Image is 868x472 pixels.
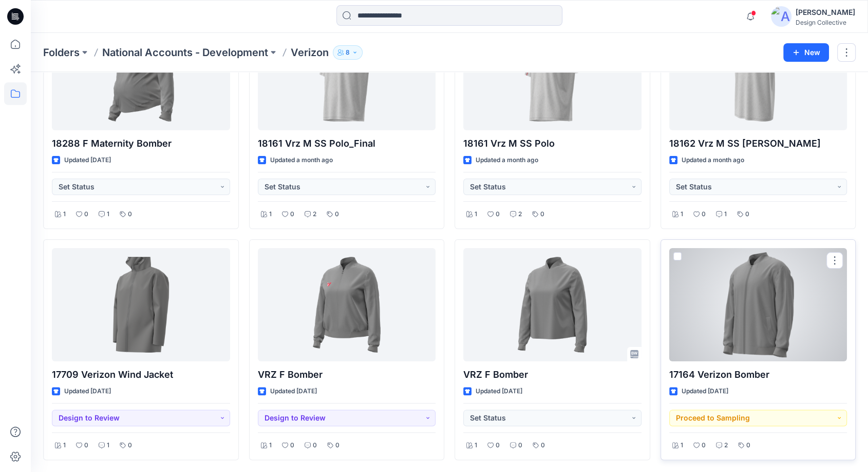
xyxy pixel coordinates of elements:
[682,386,728,397] p: Updated [DATE]
[669,136,847,151] p: 18162 Vrz M SS [PERSON_NAME]
[270,155,333,166] p: Updated a month ago
[258,17,436,130] a: 18161 Vrz M SS Polo_Final
[476,386,522,397] p: Updated [DATE]
[102,45,268,60] a: National Accounts - Development
[52,17,230,130] a: 18288 F Maternity Bomber
[269,209,272,220] p: 1
[724,440,728,451] p: 2
[541,440,545,451] p: 0
[84,209,88,220] p: 0
[346,47,350,58] p: 8
[702,440,706,451] p: 0
[269,440,272,451] p: 1
[518,440,522,451] p: 0
[783,43,829,62] button: New
[333,45,363,60] button: 8
[796,19,855,26] div: Design Collective
[702,209,706,220] p: 0
[463,17,641,130] a: 18161 Vrz M SS Polo
[63,440,66,451] p: 1
[476,155,538,166] p: Updated a month ago
[107,440,109,451] p: 1
[475,440,477,451] p: 1
[669,17,847,130] a: 18162 Vrz M SS Raglan Polo
[724,209,727,220] p: 1
[681,440,683,451] p: 1
[463,136,641,151] p: 18161 Vrz M SS Polo
[313,440,317,451] p: 0
[52,248,230,361] a: 17709 Verizon Wind Jacket
[258,368,436,382] p: VRZ F Bomber
[63,209,66,220] p: 1
[290,209,294,220] p: 0
[291,45,329,60] p: Verizon
[64,386,111,397] p: Updated [DATE]
[518,209,522,220] p: 2
[52,368,230,382] p: 17709 Verizon Wind Jacket
[771,6,791,27] img: avatar
[270,386,317,397] p: Updated [DATE]
[335,209,339,220] p: 0
[682,155,744,166] p: Updated a month ago
[290,440,294,451] p: 0
[669,248,847,361] a: 17164 Verizon Bomber
[463,368,641,382] p: VRZ F Bomber
[107,209,109,220] p: 1
[540,209,544,220] p: 0
[313,209,316,220] p: 2
[796,6,855,19] div: [PERSON_NAME]
[335,440,339,451] p: 0
[52,136,230,151] p: 18288 F Maternity Bomber
[43,45,80,60] a: Folders
[496,440,500,451] p: 0
[681,209,683,220] p: 1
[258,248,436,361] a: VRZ F Bomber
[128,440,132,451] p: 0
[475,209,477,220] p: 1
[746,440,750,451] p: 0
[84,440,88,451] p: 0
[669,368,847,382] p: 17164 Verizon Bomber
[258,136,436,151] p: 18161 Vrz M SS Polo_Final
[745,209,749,220] p: 0
[128,209,132,220] p: 0
[496,209,500,220] p: 0
[64,155,111,166] p: Updated [DATE]
[463,248,641,361] a: VRZ F Bomber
